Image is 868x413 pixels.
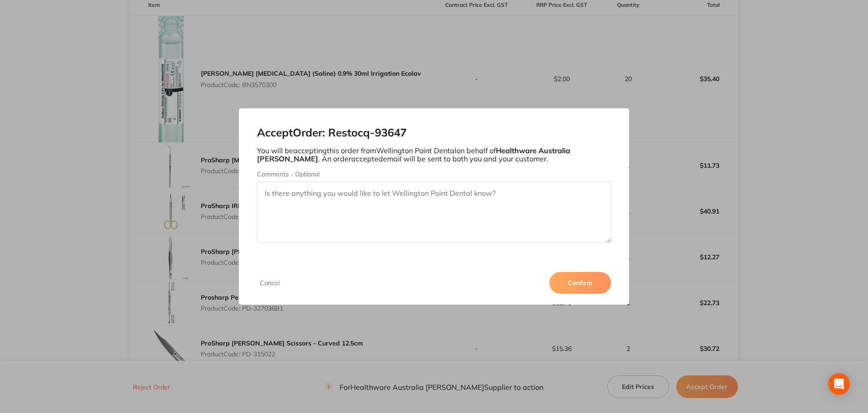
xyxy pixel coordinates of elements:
b: Healthware Australia [PERSON_NAME] [257,146,570,163]
h2: Accept Order: Restocq- 93647 [257,126,611,139]
p: You will be accepting this order from Wellington Point Dental on behalf of . An order accepted em... [257,146,611,163]
button: Confirm [549,272,611,294]
button: Cancel [257,279,282,287]
div: Open Intercom Messenger [828,373,850,395]
label: Comments - Optional [257,170,611,178]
